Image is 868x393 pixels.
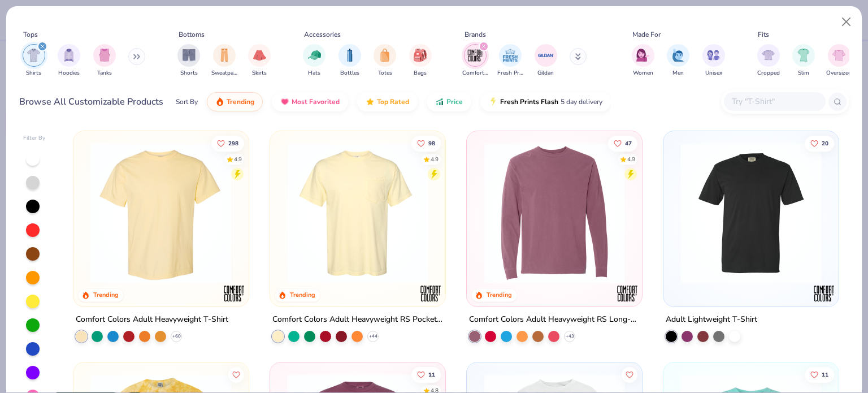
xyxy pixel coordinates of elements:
[702,44,725,77] button: filter button
[565,333,574,340] span: + 43
[497,44,523,77] div: filter for Fresh Prints
[357,92,418,111] button: Top Rated
[632,29,661,40] div: Made For
[304,29,341,40] div: Accessories
[631,142,783,284] img: d628a18b-6362-4135-ae8d-31aba634a125
[218,49,231,62] img: Sweatpants Image
[411,366,441,382] button: Like
[502,47,519,64] img: Fresh Prints Image
[272,313,443,327] div: Comfort Colors Adult Heavyweight RS Pocket T-Shirt
[211,44,237,77] button: filter button
[622,366,637,382] button: Like
[836,11,857,33] button: Close
[26,69,41,77] span: Shirts
[497,69,523,77] span: Fresh Prints
[672,69,684,77] span: Men
[378,69,392,77] span: Totes
[379,49,391,62] img: Totes Image
[666,313,757,327] div: Adult Lightweight T-Shirt
[537,47,554,64] img: Gildan Image
[428,140,435,146] span: 98
[822,372,828,377] span: 11
[414,49,426,62] img: Bags Image
[63,49,75,62] img: Hoodies Image
[731,95,818,108] input: Try "T-Shirt"
[272,92,348,111] button: Most Favorited
[467,47,484,64] img: Comfort Colors Image
[253,49,266,62] img: Skirts Image
[369,333,377,340] span: + 44
[431,155,439,163] div: 4.9
[308,69,320,77] span: Hats
[303,44,325,77] div: filter for Hats
[27,49,40,62] img: Shirts Image
[292,97,340,106] span: Most Favorited
[798,69,809,77] span: Slim
[377,97,409,106] span: Top Rated
[812,282,835,305] img: Comfort Colors logo
[672,49,684,62] img: Men Image
[211,44,237,77] div: filter for Sweatpants
[762,49,775,62] img: Cropped Image
[172,333,181,340] span: + 60
[211,69,237,77] span: Sweatpants
[428,372,435,377] span: 11
[340,69,359,77] span: Bottles
[633,69,653,77] span: Women
[93,44,116,77] div: filter for Tanks
[19,95,163,109] div: Browse All Customizable Products
[632,44,654,77] div: filter for Women
[338,44,361,77] button: filter button
[757,44,780,77] button: filter button
[469,313,640,327] div: Comfort Colors Adult Heavyweight RS Long-Sleeve T-Shirt
[822,140,828,146] span: 20
[702,44,725,77] div: filter for Unisex
[757,69,780,77] span: Cropped
[561,96,602,109] span: 5 day delivery
[667,44,689,77] button: filter button
[616,282,639,305] img: Comfort Colors logo
[374,44,396,77] button: filter button
[248,44,271,77] button: filter button
[183,49,196,62] img: Shorts Image
[58,44,80,77] button: filter button
[497,44,523,77] button: filter button
[23,44,45,77] div: filter for Shirts
[235,155,242,163] div: 4.9
[535,44,557,77] button: filter button
[826,44,852,77] div: filter for Oversized
[792,44,815,77] button: filter button
[625,140,632,146] span: 47
[805,135,834,151] button: Like
[757,44,780,77] div: filter for Cropped
[344,49,356,62] img: Bottles Image
[446,97,463,106] span: Price
[215,97,224,106] img: trending.gif
[792,44,815,77] div: filter for Slim
[419,282,442,305] img: Comfort Colors logo
[58,44,80,77] div: filter for Hoodies
[465,29,486,40] div: Brands
[93,44,116,77] button: filter button
[252,69,267,77] span: Skirts
[227,97,254,106] span: Trending
[308,49,321,62] img: Hats Image
[462,44,488,77] button: filter button
[535,44,557,77] div: filter for Gildan
[229,366,245,382] button: Like
[23,29,38,40] div: Tops
[705,69,722,77] span: Unisex
[98,49,111,62] img: Tanks Image
[180,69,198,77] span: Shorts
[608,135,637,151] button: Like
[374,44,396,77] div: filter for Totes
[177,44,200,77] button: filter button
[85,142,237,284] img: 029b8af0-80e6-406f-9fdc-fdf898547912
[207,92,263,111] button: Trending
[212,135,245,151] button: Like
[462,69,488,77] span: Comfort Colors
[177,44,200,77] div: filter for Shorts
[23,44,45,77] button: filter button
[832,49,845,62] img: Oversized Image
[97,69,112,77] span: Tanks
